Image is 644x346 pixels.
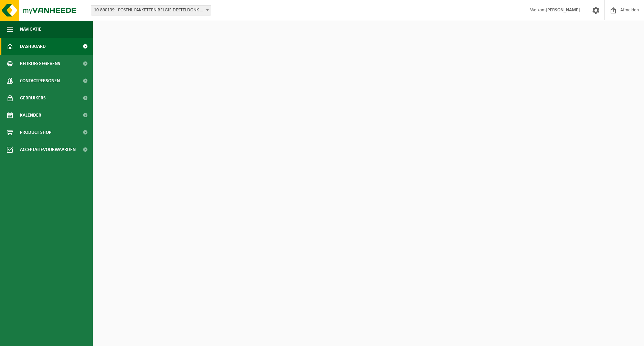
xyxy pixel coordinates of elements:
[91,6,211,15] span: 10-890139 - POSTNL PAKKETTEN BELGIE DESTELDONK - DESTELDONK
[20,38,46,55] span: Dashboard
[546,8,580,13] strong: [PERSON_NAME]
[20,124,51,141] span: Product Shop
[20,107,41,124] span: Kalender
[20,55,60,72] span: Bedrijfsgegevens
[20,89,46,107] span: Gebruikers
[20,72,60,89] span: Contactpersonen
[91,5,211,15] span: 10-890139 - POSTNL PAKKETTEN BELGIE DESTELDONK - DESTELDONK
[20,141,76,158] span: Acceptatievoorwaarden
[20,21,41,38] span: Navigatie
